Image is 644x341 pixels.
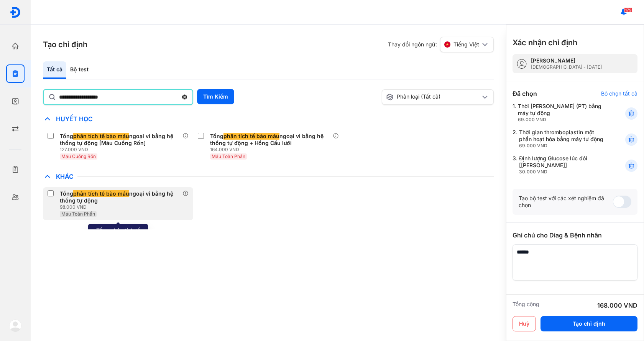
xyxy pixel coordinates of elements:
span: Khác [52,173,77,180]
div: [PERSON_NAME] [531,57,602,64]
span: phân tích tế bào máu [73,133,129,140]
div: Phân loại (Tất cả) [386,93,480,101]
div: Định lượng Glucose lúc đói [[PERSON_NAME]] [519,155,606,175]
span: 179 [624,7,632,13]
div: 69.000 VND [519,143,606,149]
div: 164.000 VND [210,147,333,153]
div: Tạo bộ test với các xét nghiệm đã chọn [519,195,613,209]
div: Thời gian thromboplastin một phần hoạt hóa bằng máy tự động [519,129,606,149]
div: Tổng ngoại vi bằng hệ thống tự động + Hồng Cầu lưới [210,133,330,147]
div: 127.000 VND [60,147,182,153]
div: 30.000 VND [519,169,606,175]
img: logo [10,7,21,18]
div: Bộ test [66,61,92,79]
button: Tạo chỉ định [540,316,637,331]
div: [DEMOGRAPHIC_DATA] - [DATE] [531,64,602,70]
button: Huỷ [513,316,536,331]
div: Bỏ chọn tất cả [601,90,637,97]
div: Đã chọn [513,89,537,98]
span: Máu Toàn Phần [212,153,245,159]
div: Tổng ngoại vi bằng hệ thống tự động [Máu Cuống Rốn] [60,133,179,147]
div: 3. [513,155,606,175]
div: Thời [PERSON_NAME] (PT) bằng máy tự động [518,103,606,123]
div: 1. [513,103,606,123]
span: Huyết Học [52,115,97,123]
span: phân tích tế bào máu [223,133,279,140]
div: Tổng ngoại vi bằng hệ thống tự động [60,190,179,204]
div: 98.000 VND [60,204,182,210]
div: Tổng cộng [513,301,539,310]
h3: Xác nhận chỉ định [513,37,577,48]
div: Tất cả [43,61,66,79]
h3: Tạo chỉ định [43,39,87,50]
div: 2. [513,129,606,149]
div: 69.000 VND [518,117,606,123]
span: Máu Cuống Rốn [61,153,96,159]
div: Ghi chú cho Diag & Bệnh nhân [513,231,637,240]
div: Thay đổi ngôn ngữ: [388,37,494,52]
button: Tìm Kiếm [197,89,234,104]
span: phân tích tế bào máu [73,190,129,197]
span: Tiếng Việt [453,41,479,48]
img: logo [9,320,21,332]
span: Máu Toàn Phần [61,211,95,217]
div: 168.000 VND [597,301,637,310]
